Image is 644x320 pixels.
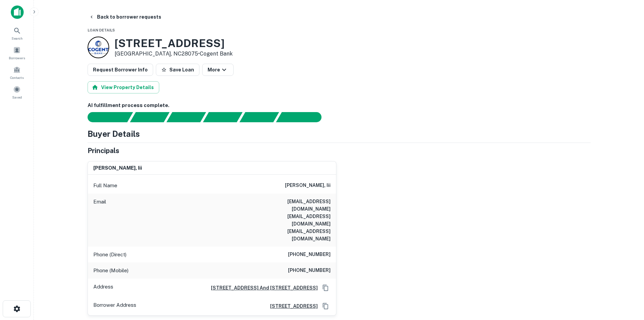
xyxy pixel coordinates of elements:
h4: Buyer Details [88,128,140,140]
p: Phone (Mobile) [93,266,128,275]
p: Address [93,283,113,293]
h6: AI fulfillment process complete. [88,102,591,109]
a: Borrowers [2,44,32,62]
span: Loan Details [88,28,115,32]
button: More [202,64,234,76]
a: Search [2,24,32,42]
h6: [PHONE_NUMBER] [288,266,331,275]
div: AI fulfillment process complete. [276,112,330,122]
h3: [STREET_ADDRESS] [115,37,233,50]
div: Sending borrower request to AI... [79,112,130,122]
h5: Principals [88,146,119,156]
div: Your request is received and processing... [130,112,169,122]
p: Phone (Direct) [93,251,126,259]
p: Borrower Address [93,301,136,311]
span: Saved [12,94,22,100]
h6: [PERSON_NAME], iii [285,182,331,190]
img: capitalize-icon.png [11,5,24,19]
h6: [PHONE_NUMBER] [288,251,331,259]
span: Search [11,36,23,41]
button: Back to borrower requests [86,11,164,23]
a: [STREET_ADDRESS] [265,302,318,310]
span: Borrowers [9,55,25,61]
p: Full Name [93,182,117,190]
button: Copy Address [320,283,331,293]
button: View Property Details [88,81,159,93]
button: Copy Address [320,301,331,311]
p: Email [93,198,106,242]
a: Contacts [2,63,32,82]
a: Saved [2,83,32,101]
button: Request Borrower Info [88,64,153,76]
div: Documents found, AI parsing details... [166,112,206,122]
div: Principals found, AI now looking for contact information... [203,112,242,122]
h6: [PERSON_NAME], iii [93,164,142,172]
div: Principals found, still searching for contact information. This may take time... [239,112,279,122]
a: Cogent Bank [200,50,233,57]
h6: [EMAIL_ADDRESS][DOMAIN_NAME] [EMAIL_ADDRESS][DOMAIN_NAME] [EMAIL_ADDRESS][DOMAIN_NAME] [249,198,331,242]
button: Save Loan [156,64,199,76]
span: Contacts [10,75,24,80]
p: [GEOGRAPHIC_DATA], NC28075 • [115,50,233,58]
a: [STREET_ADDRESS] And [STREET_ADDRESS] [206,284,318,292]
iframe: Chat Widget [610,266,644,298]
